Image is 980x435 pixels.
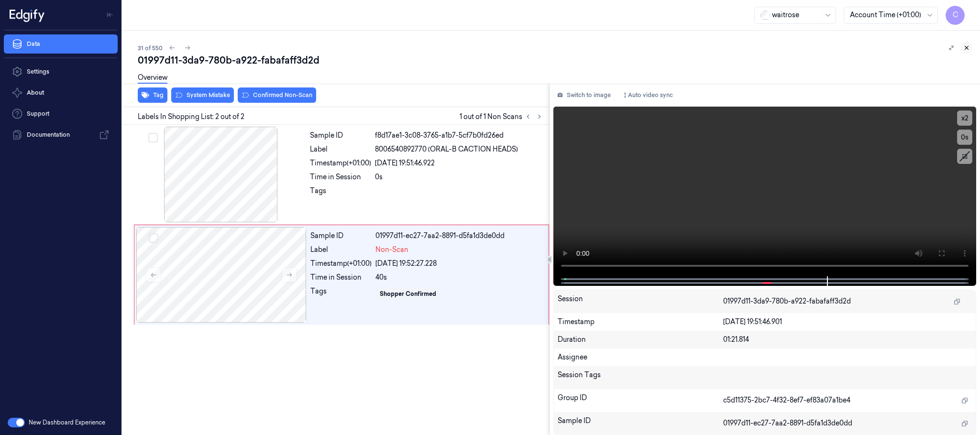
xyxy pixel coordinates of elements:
[310,130,371,141] div: Sample ID
[102,7,118,22] button: Toggle Navigation
[375,245,408,255] span: Non-Scan
[310,272,372,283] div: Time in Session
[310,259,372,269] div: Timestamp (+01:00)
[558,352,972,362] div: Assignee
[558,294,723,309] div: Session
[149,233,158,243] button: Select row
[310,172,371,182] div: Time in Session
[723,296,851,306] span: 01997d11-3da9-780b-a922-fabafaff3d2d
[138,87,167,103] button: Tag
[375,172,543,182] div: 0s
[375,259,543,269] div: [DATE] 19:52:27.228
[957,110,972,126] button: x2
[946,6,965,25] button: C
[957,130,972,145] button: 0s
[138,112,244,122] span: Labels In Shopping List: 2 out of 2
[310,286,372,302] div: Tags
[380,290,436,298] div: Shopper Confirmed
[310,158,371,168] div: Timestamp (+01:00)
[723,317,972,327] div: [DATE] 19:51:46.901
[558,335,723,345] div: Duration
[138,73,167,84] a: Overview
[4,62,118,81] a: Settings
[310,231,372,241] div: Sample ID
[375,130,543,141] div: f8d17ae1-3c08-3765-a1b7-5cf7b0fd26ed
[238,87,316,103] button: Confirmed Non-Scan
[138,44,163,52] span: 31 of 550
[558,317,723,327] div: Timestamp
[558,416,723,431] div: Sample ID
[558,393,723,408] div: Group ID
[553,87,615,103] button: Switch to image
[4,125,118,144] a: Documentation
[171,87,234,103] button: System Mistake
[375,158,543,168] div: [DATE] 19:51:46.922
[148,133,158,142] button: Select row
[558,370,723,385] div: Session Tags
[375,231,543,241] div: 01997d11-ec27-7aa2-8891-d5fa1d3de0dd
[310,186,371,201] div: Tags
[375,144,518,154] span: 8006540892770 (ORAL-B CACTION HEADS)
[4,34,118,54] a: Data
[723,335,972,345] div: 01:21.814
[310,144,371,154] div: Label
[618,87,677,103] button: Auto video sync
[4,83,118,102] button: About
[723,418,852,428] span: 01997d11-ec27-7aa2-8891-d5fa1d3de0dd
[4,104,118,123] a: Support
[460,111,545,122] span: 1 out of 1 Non Scans
[310,245,372,255] div: Label
[375,272,543,283] div: 40s
[723,395,850,405] span: c5d11375-2bc7-4f32-8ef7-ef83a07a1be4
[138,54,972,67] div: 01997d11-3da9-780b-a922-fabafaff3d2d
